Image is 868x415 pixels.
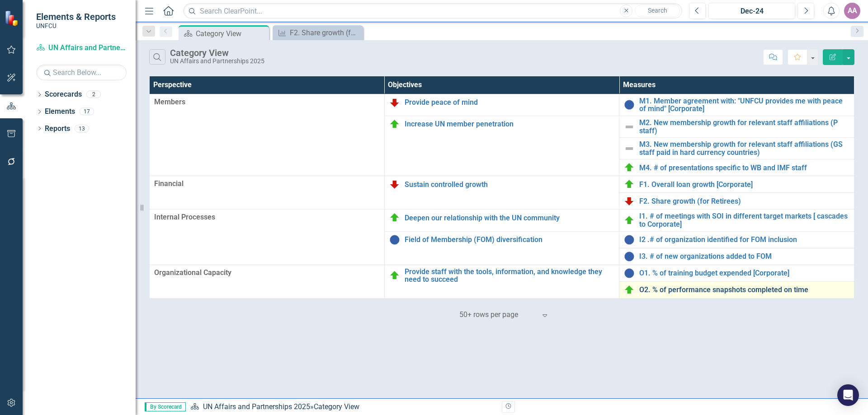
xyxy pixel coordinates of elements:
[36,11,116,22] span: Elements & Reports
[624,234,635,245] img: Data Not Yet Due
[86,91,101,98] div: 2
[619,248,854,265] td: Double-Click to Edit Right Click for Context Menu
[36,65,127,80] input: Search Below...
[183,3,682,19] input: Search ClearPoint...
[624,215,635,226] img: On Target
[275,27,361,38] a: F2. Share growth (for Retirees)
[150,176,385,210] td: Double-Click to Edit
[405,236,615,244] a: Field of Membership (FOM) diversification
[619,210,854,231] td: Double-Click to Edit Right Click for Context Menu
[389,212,400,223] img: On Target
[196,28,267,39] div: Category View
[5,10,20,26] img: ClearPoint Strategy
[624,251,635,262] img: Data Not Yet Due
[619,116,854,138] td: Double-Click to Edit Right Click for Context Menu
[708,3,795,19] button: Dec-24
[844,3,860,19] button: AA
[314,402,359,411] div: Category View
[639,119,849,135] a: M2. New membership growth for relevant staff affiliations (P staff)
[619,138,854,159] td: Double-Click to Edit Right Click for Context Menu
[405,181,615,189] a: Sustain controlled growth
[619,193,854,210] td: Double-Click to Edit Right Click for Context Menu
[712,6,792,17] div: Dec-24
[639,236,849,244] a: I2 .# of organization identified for FOM inclusion
[639,97,849,113] a: M1. Member agreement with: "UNFCU provides me with peace of mind" [Corporate]
[624,284,635,295] img: On Target
[190,402,495,412] div: »
[389,179,400,190] img: Below Plan
[619,159,854,176] td: Double-Click to Edit Right Click for Context Menu
[154,97,380,107] span: Members
[145,402,186,411] span: By Scorecard
[389,234,400,245] img: Data Not Yet Due
[384,94,619,116] td: Double-Click to Edit Right Click for Context Menu
[36,43,127,53] a: UN Affairs and Partnerships 2025
[639,197,849,205] a: F2. Share growth (for Retirees)
[384,265,619,298] td: Double-Click to Edit Right Click for Context Menu
[837,384,859,406] div: Open Intercom Messenger
[619,265,854,281] td: Double-Click to Edit Right Click for Context Menu
[45,124,70,134] a: Reports
[624,121,635,132] img: Not Defined
[170,58,264,65] div: UN Affairs and Partnerships 2025
[639,140,849,156] a: M3. New membership growth for relevant staff affiliations (GS staff paid in hard currency countries)
[405,98,615,107] a: Provide peace of mind
[384,210,619,231] td: Double-Click to Edit Right Click for Context Menu
[624,162,635,173] img: On Target
[639,269,849,277] a: O1. % of training budget expended [Corporate]
[154,212,380,223] span: Internal Processes
[405,120,615,128] a: Increase UN member penetration
[389,119,400,130] img: On Target
[619,281,854,298] td: Double-Click to Edit Right Click for Context Menu
[639,286,849,294] a: O2. % of performance snapshots completed on time
[150,94,385,176] td: Double-Click to Edit
[619,231,854,248] td: Double-Click to Edit Right Click for Context Menu
[624,143,635,154] img: Not Defined
[648,7,667,14] span: Search
[384,176,619,210] td: Double-Click to Edit Right Click for Context Menu
[203,402,310,411] a: UN Affairs and Partnerships 2025
[45,107,75,117] a: Elements
[150,265,385,298] td: Double-Click to Edit
[384,116,619,176] td: Double-Click to Edit Right Click for Context Menu
[389,270,400,281] img: On Target
[75,125,89,132] div: 13
[170,48,264,58] div: Category View
[150,210,385,265] td: Double-Click to Edit
[619,176,854,193] td: Double-Click to Edit Right Click for Context Menu
[624,268,635,279] img: Data Not Yet Due
[154,268,380,278] span: Organizational Capacity
[36,22,116,29] small: UNFCU
[624,196,635,206] img: Below Plan
[45,89,82,100] a: Scorecards
[405,268,615,284] a: Provide staff with the tools, information, and knowledge they need to succeed
[405,214,615,222] a: Deepen our relationship with the UN community
[639,164,849,172] a: M4. # of presentations specific to WB and IMF staff
[389,97,400,108] img: Below Plan
[635,5,680,17] button: Search
[80,108,94,116] div: 17
[639,181,849,189] a: F1. Overall loan growth [Corporate]
[619,94,854,116] td: Double-Click to Edit Right Click for Context Menu
[290,27,361,38] div: F2. Share growth (for Retirees)
[384,231,619,265] td: Double-Click to Edit Right Click for Context Menu
[639,252,849,261] a: I3. # of new organizations added to FOM
[639,212,849,228] a: I1. # of meetings with SOI in different target markets [ cascades to Corporate]
[624,179,635,190] img: On Target
[154,179,380,189] span: Financial
[624,99,635,110] img: Data Not Yet Due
